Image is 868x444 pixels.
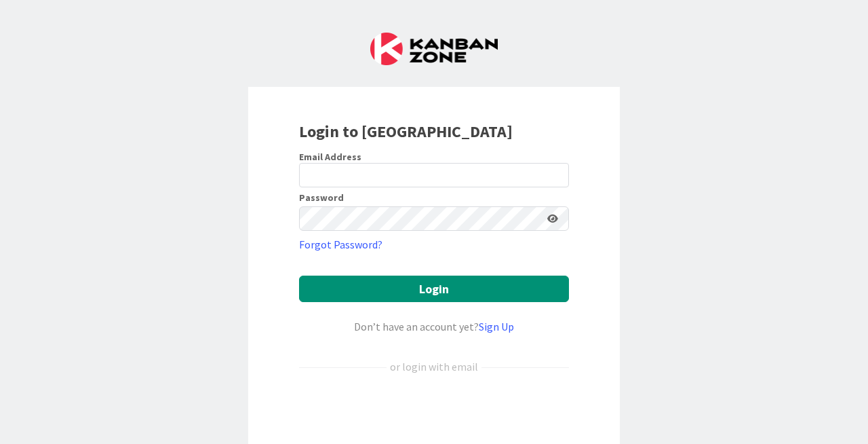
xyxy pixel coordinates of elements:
[299,121,513,142] b: Login to [GEOGRAPHIC_DATA]
[299,318,569,335] div: Don’t have an account yet?
[292,397,576,427] iframe: Sign in with Google Button
[387,358,481,375] div: or login with email
[479,320,514,333] a: Sign Up
[299,276,569,302] button: Login
[299,193,344,202] label: Password
[299,236,382,253] a: Forgot Password?
[370,33,498,65] img: Kanban Zone
[299,151,361,163] label: Email Address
